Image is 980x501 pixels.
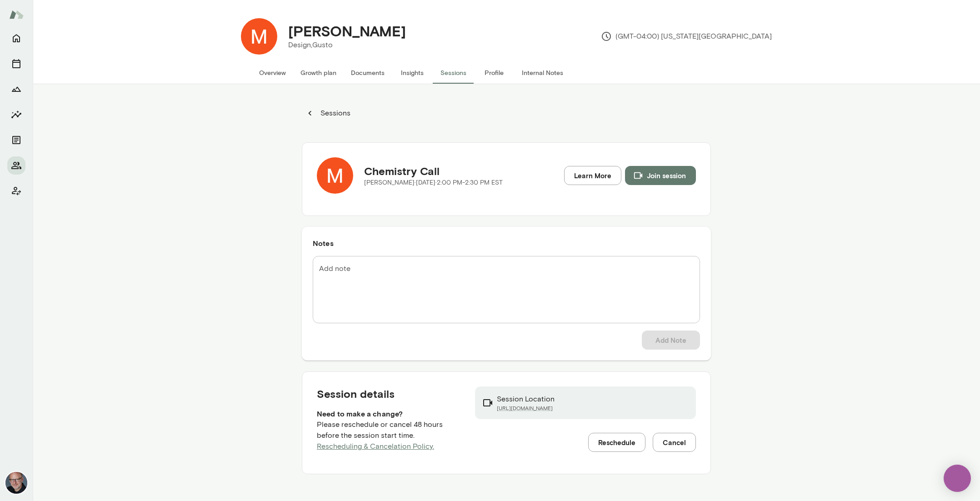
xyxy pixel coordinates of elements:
button: Client app [7,182,25,200]
button: Growth plan [293,62,344,84]
p: Design, Gusto [288,40,406,50]
p: Session Location [497,394,555,405]
a: Rescheduling & Cancelation Policy. [317,442,434,451]
h6: Notes [313,238,700,249]
h5: Chemistry Call [364,164,503,178]
button: Internal Notes [515,62,570,84]
button: Reschedule [588,433,645,452]
img: Nick Gould [5,472,27,494]
a: Learn More [564,166,621,185]
button: Growth Plan [7,80,25,98]
img: Mike Hardy [317,157,353,194]
button: Home [7,29,25,47]
h6: Need to make a change? [317,408,460,419]
img: Mento [9,6,24,23]
button: Overview [252,62,293,84]
button: Insights [7,105,25,124]
p: (GMT-04:00) [US_STATE][GEOGRAPHIC_DATA] [601,31,772,42]
p: Please reschedule or cancel 48 hours before the session start time. [317,419,460,452]
a: [URL][DOMAIN_NAME] [497,405,555,412]
img: Mike Hardy [241,18,277,55]
button: Documents [344,62,392,84]
button: Sessions [7,55,25,73]
p: Sessions [319,108,350,119]
h5: Session details [317,386,460,401]
button: Profile [474,62,515,84]
button: Cancel [653,433,696,452]
button: Insights [392,62,433,84]
button: Members [7,156,25,175]
button: Join session [625,166,696,185]
button: Documents [7,131,25,149]
button: Sessions [302,104,355,122]
p: [PERSON_NAME] · [DATE] · 2:00 PM-2:30 PM EST [364,178,503,187]
button: Sessions [433,62,474,84]
h4: [PERSON_NAME] [288,22,406,40]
